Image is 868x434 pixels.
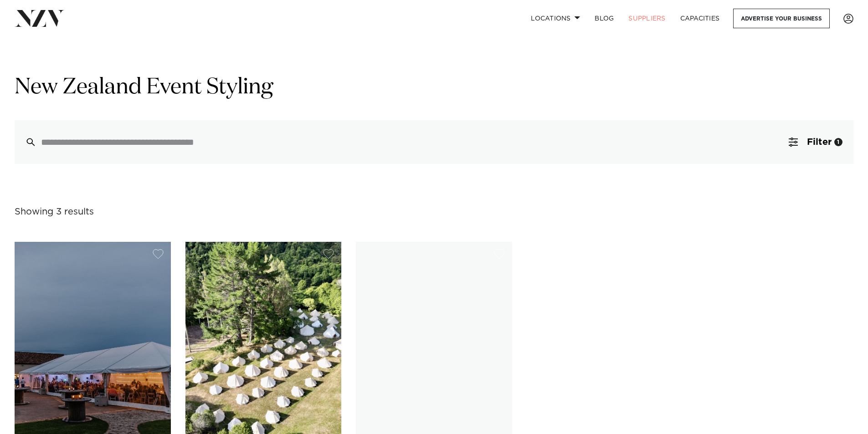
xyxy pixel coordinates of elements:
[733,9,830,28] a: Advertise your business
[807,138,832,147] span: Filter
[834,138,842,146] div: 1
[15,205,94,219] div: Showing 3 results
[778,120,853,164] button: Filter1
[587,9,621,28] a: BLOG
[15,10,64,26] img: nzv-logo.png
[524,9,587,28] a: Locations
[621,9,673,28] a: SUPPLIERS
[15,73,853,102] h1: New Zealand Event Styling
[673,9,727,28] a: Capacities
